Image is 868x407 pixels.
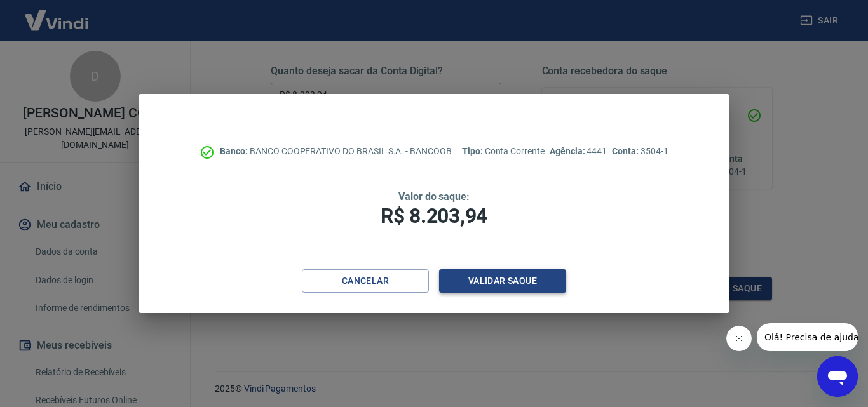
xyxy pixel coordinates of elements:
span: Olá! Precisa de ajuda? [8,9,107,19]
p: BANCO COOPERATIVO DO BRASIL S.A. - BANCOOB [220,145,452,158]
iframe: Botão para abrir a janela de mensagens [817,356,858,397]
iframe: Fechar mensagem [726,326,752,351]
button: Validar saque [439,269,566,293]
p: 3504-1 [612,145,668,158]
span: Valor do saque: [398,190,470,203]
p: 4441 [550,145,607,158]
button: Cancelar [302,269,429,293]
span: Tipo: [462,146,485,156]
iframe: Mensagem da empresa [757,323,858,351]
p: Conta Corrente [462,145,545,158]
span: Agência: [550,146,587,156]
span: R$ 8.203,94 [381,204,487,228]
span: Conta: [612,146,641,156]
span: Banco: [220,146,250,156]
